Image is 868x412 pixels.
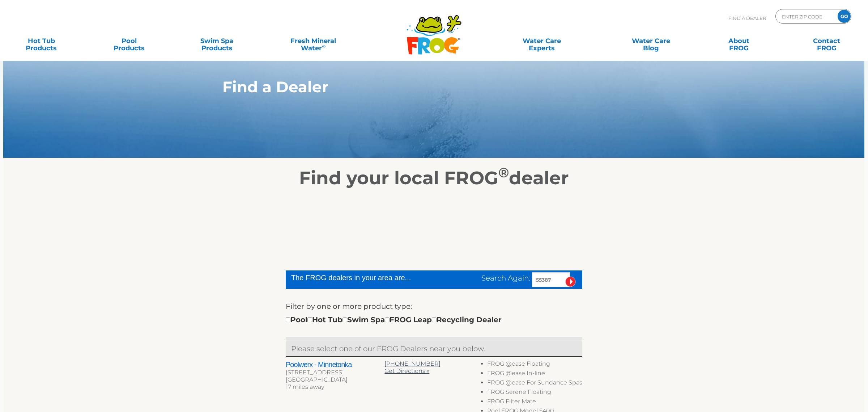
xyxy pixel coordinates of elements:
div: Pool Hot Tub Swim Spa FROG Leap Recycling Dealer [286,314,502,325]
span: 17 miles away [286,383,324,390]
h2: Find your local FROG dealer [212,167,656,189]
p: Please select one of our FROG Dealers near you below. [291,343,577,354]
div: [GEOGRAPHIC_DATA] [286,376,384,383]
li: FROG @ease In-line [487,370,582,379]
h2: Poolwerx - Minnetonka [286,360,384,369]
span: Search Again: [481,274,530,282]
li: FROG @ease For Sundance Spas [487,379,582,388]
a: Fresh MineralWater∞ [271,34,356,48]
li: FROG Serene Floating [487,388,582,398]
sup: ∞ [322,43,325,49]
a: Get Directions » [384,367,429,374]
h1: Find a Dealer [222,78,612,96]
li: FROG Filter Mate [487,398,582,407]
sup: ® [498,164,509,181]
label: Filter by one or more product type: [286,300,412,312]
a: Swim SpaProducts [183,34,251,48]
input: Zip Code Form [781,11,830,22]
a: PoolProducts [95,34,163,48]
a: Water CareBlog [617,34,685,48]
input: GO [838,10,851,23]
p: Find A Dealer [728,9,766,27]
a: AboutFROG [705,34,773,48]
div: The FROG dealers in your area are... [291,272,437,283]
input: Submit [565,277,576,287]
a: Hot TubProducts [7,34,76,48]
div: [STREET_ADDRESS] [286,369,384,376]
a: Water CareExperts [486,34,597,48]
a: ContactFROG [792,34,861,48]
li: FROG @ease Floating [487,360,582,370]
a: [PHONE_NUMBER] [384,360,441,367]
